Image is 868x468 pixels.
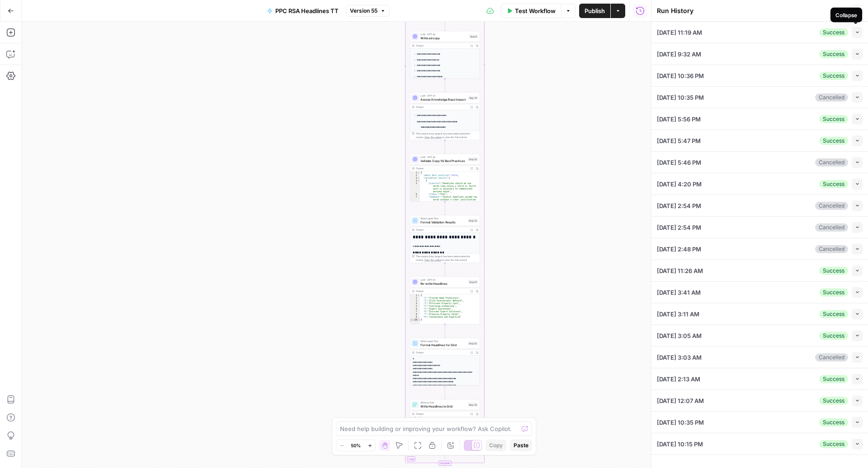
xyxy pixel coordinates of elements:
[657,353,702,362] span: [DATE] 3:03 AM
[410,182,420,193] div: 5
[657,310,699,319] span: [DATE] 3:11 AM
[468,403,478,407] div: Step 43
[815,158,848,167] div: Cancelled
[657,440,703,449] span: [DATE] 10:15 PM
[444,324,446,337] g: Edge from step_51 to step_52
[410,319,420,321] div: 10
[815,223,848,232] div: Cancelled
[410,417,419,420] div: 1
[819,50,848,58] div: Success
[420,32,467,36] span: LLM · GPT-4o
[420,278,467,282] span: LLM · GPT-4.1
[444,17,446,30] g: Edge from step_42 to step_8
[468,218,478,222] div: Step 33
[657,28,702,37] span: [DATE] 11:19 AM
[444,140,446,153] g: Edge from step_41 to step_32
[275,6,339,15] span: PPC RSA Headlines TT
[420,97,467,102] span: Assess Knowledge Base Impact
[410,193,420,196] div: 6
[819,310,848,318] div: Success
[416,132,478,139] div: This output is too large & has been abbreviated for review. to view the full content.
[501,4,561,18] button: Test Workflow
[657,288,701,297] span: [DATE] 3:41 AM
[420,217,466,220] span: Write Liquid Text
[657,223,701,232] span: [DATE] 2:54 PM
[657,396,704,405] span: [DATE] 12:07 AM
[417,171,420,174] span: Toggle code folding, rows 1 through 69
[420,401,466,404] span: Write to Grid
[416,255,478,262] div: This output is too large & has been abbreviated for review. to view the full content.
[410,461,480,466] div: Complete
[410,294,420,297] div: 1
[815,245,848,253] div: Cancelled
[819,180,848,188] div: Success
[819,288,848,297] div: Success
[468,341,478,345] div: Step 52
[410,308,420,310] div: 6
[262,4,344,18] button: PPC RSA Headlines TT
[657,418,704,427] span: [DATE] 10:35 PM
[410,316,420,319] div: 9
[815,93,848,102] div: Cancelled
[657,136,701,145] span: [DATE] 5:47 PM
[410,297,420,300] div: 2
[657,93,704,102] span: [DATE] 10:35 PM
[350,7,377,15] span: Version 55
[657,115,701,124] span: [DATE] 5:56 PM
[410,305,420,308] div: 5
[657,180,702,189] span: [DATE] 4:20 PM
[416,351,467,354] div: Output
[420,343,466,347] span: Format Headlines for Grid
[444,263,446,276] g: Edge from step_33 to step_51
[425,136,442,139] span: Copy the output
[416,44,467,47] div: Output
[444,201,446,214] g: Edge from step_32 to step_33
[417,294,420,297] span: Toggle code folding, rows 1 through 10
[425,259,442,261] span: Copy the output
[657,71,704,80] span: [DATE] 10:36 PM
[514,441,528,449] span: Paste
[416,228,467,232] div: Output
[515,6,556,15] span: Test Workflow
[468,280,478,284] div: Step 51
[815,353,848,361] div: Cancelled
[416,417,419,420] span: Toggle code folding, rows 1 through 3
[416,289,467,293] div: Output
[410,180,420,182] div: 4
[657,266,703,275] span: [DATE] 11:26 AM
[657,50,701,59] span: [DATE] 9:32 AM
[420,36,467,40] span: Write ad copy
[410,300,420,302] div: 3
[819,332,848,340] div: Success
[486,440,506,451] button: Copy
[410,277,480,324] div: LLM · GPT-4.1Re-write HeadlinesStep 51Output{ "1":"Trusted Home Protection", "2":"Elite Extermina...
[489,441,503,449] span: Copy
[410,310,420,313] div: 7
[657,375,700,384] span: [DATE] 2:13 AM
[410,174,420,177] div: 2
[410,313,420,316] div: 8
[585,6,605,15] span: Publish
[819,267,848,275] div: Success
[468,96,478,100] div: Step 41
[819,375,848,383] div: Success
[469,34,478,38] div: Step 8
[657,331,702,340] span: [DATE] 3:05 AM
[346,5,390,17] button: Version 55
[410,154,480,202] div: LLM · GPT-4oValidate Copy VS Best PracticesStep 32Output{ "meets_best_practices":false, "validati...
[420,94,467,97] span: LLM · GPT-4.1
[420,158,466,163] span: Validate Copy VS Best Practices
[819,418,848,426] div: Success
[410,399,480,447] div: Write to GridWrite Headlines to GridStep 43Output{ "rows_created":1}
[819,137,848,145] div: Success
[351,442,361,449] span: 50%
[444,79,446,92] g: Edge from step_8 to step_41
[420,339,466,343] span: Write Liquid Text
[416,105,467,109] div: Output
[657,245,701,254] span: [DATE] 2:48 PM
[819,440,848,448] div: Success
[815,202,848,210] div: Cancelled
[819,397,848,405] div: Success
[410,302,420,305] div: 4
[417,180,420,182] span: Toggle code folding, rows 4 through 8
